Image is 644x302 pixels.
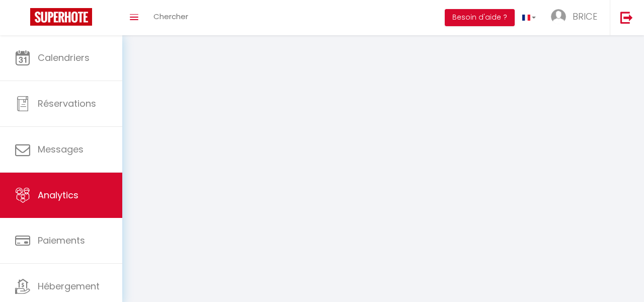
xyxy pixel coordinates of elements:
[38,143,84,156] span: Messages
[38,51,90,64] span: Calendriers
[38,97,96,110] span: Réservations
[38,189,78,201] span: Analytics
[445,9,515,26] button: Besoin d'aide ?
[153,11,188,22] span: Chercher
[620,11,633,24] img: logout
[30,8,92,26] img: Super Booking
[551,9,566,24] img: ...
[38,234,85,247] span: Paiements
[573,10,597,23] span: BRICE
[38,280,100,292] span: Hébergement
